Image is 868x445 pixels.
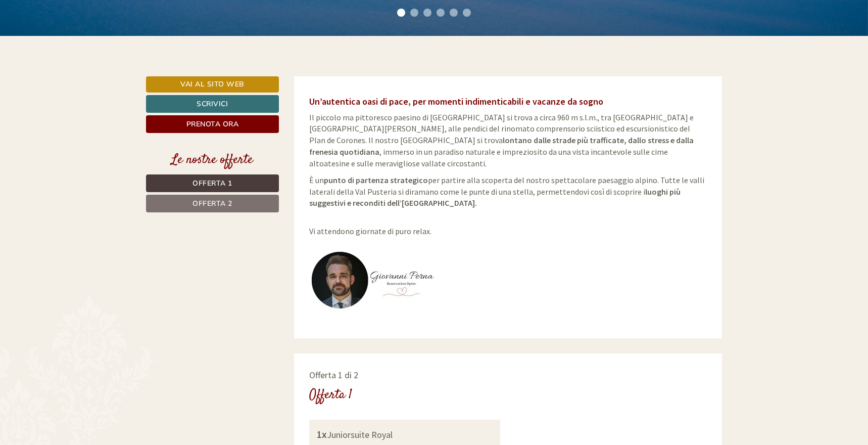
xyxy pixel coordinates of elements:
div: Buon giorno, come possiamo aiutarla? [8,27,154,58]
div: [DATE] [181,8,217,25]
span: Il piccolo ma pittoresco paesino di [GEOGRAPHIC_DATA] si trova a circa 960 m s.l.m., tra [GEOGRAP... [309,112,694,168]
img: user-135.jpg [309,242,436,318]
span: Offerta 2 [192,199,232,208]
a: Scrivici [146,95,279,113]
a: Vai al sito web [146,76,279,93]
span: Offerta 1 [192,179,232,188]
strong: luoghi più suggestivi e reconditi dell’[GEOGRAPHIC_DATA]. [309,187,681,208]
span: Un’autentica oasi di pace, per momenti indimenticabili e vacanze da sogno [309,96,603,107]
small: 18:51 [15,49,149,56]
span: Vi attendono giornate di puro relax. [309,214,431,236]
strong: punto di partenza strategico [324,175,428,185]
button: Invia [347,266,399,284]
span: Offerta 1 di 2 [309,369,358,381]
div: Juniorsuite Royal [317,427,493,442]
span: È un per partire alla scoperta del nostro spettacolare paesaggio alpino. Tutte le valli laterali ... [309,175,704,208]
div: Le nostre offerte [146,151,279,169]
b: 1x [317,428,327,440]
a: Prenota ora [146,115,279,133]
div: [GEOGRAPHIC_DATA] [15,29,149,37]
div: Offerta 1 [309,386,352,405]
